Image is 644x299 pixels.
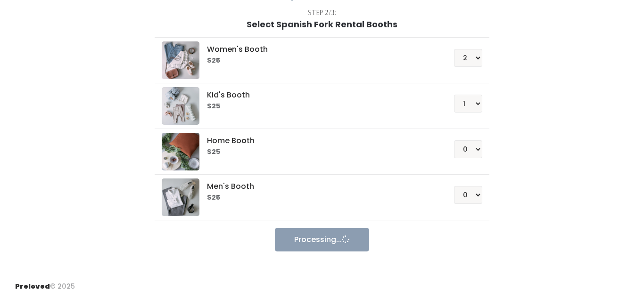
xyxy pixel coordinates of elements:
h5: Women's Booth [207,45,431,54]
h6: $25 [207,57,431,65]
img: preloved logo [162,41,199,79]
span: Preloved [15,282,50,291]
h5: Home Booth [207,137,431,145]
img: preloved logo [162,178,199,216]
h6: $25 [207,103,431,110]
img: preloved logo [162,133,199,170]
button: Processing... [275,228,369,251]
div: © 2025 [15,274,75,291]
h6: $25 [207,194,431,202]
div: Step 2/3: [308,8,337,18]
h5: Kid's Booth [207,91,431,99]
h1: Select Spanish Fork Rental Booths [247,20,397,29]
h5: Men's Booth [207,182,431,191]
img: preloved logo [162,87,199,125]
h6: $25 [207,148,431,156]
